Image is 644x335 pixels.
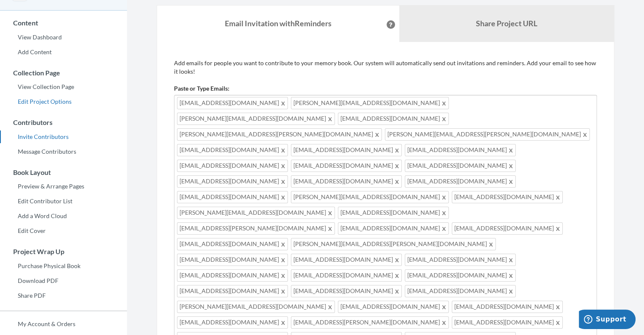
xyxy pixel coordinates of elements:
[0,248,127,255] h3: Project Wrap Up
[452,301,563,313] span: [EMAIL_ADDRESS][DOMAIN_NAME]
[291,316,449,329] span: [EMAIL_ADDRESS][PERSON_NAME][DOMAIN_NAME]
[177,316,288,329] span: [EMAIL_ADDRESS][DOMAIN_NAME]
[177,113,335,125] span: [PERSON_NAME][EMAIL_ADDRESS][DOMAIN_NAME]
[174,59,597,76] p: Add emails for people you want to contribute to your memory book. Our system will automatically s...
[338,222,449,235] span: [EMAIL_ADDRESS][DOMAIN_NAME]
[177,191,288,203] span: [EMAIL_ADDRESS][DOMAIN_NAME]
[452,222,563,235] span: [EMAIL_ADDRESS][DOMAIN_NAME]
[291,191,449,203] span: [PERSON_NAME][EMAIL_ADDRESS][DOMAIN_NAME]
[338,113,449,125] span: [EMAIL_ADDRESS][DOMAIN_NAME]
[177,97,288,109] span: [EMAIL_ADDRESS][DOMAIN_NAME]
[0,169,127,176] h3: Book Layout
[0,19,127,27] h3: Content
[405,285,516,297] span: [EMAIL_ADDRESS][DOMAIN_NAME]
[177,128,382,141] span: [PERSON_NAME][EMAIL_ADDRESS][PERSON_NAME][DOMAIN_NAME]
[452,316,563,329] span: [EMAIL_ADDRESS][DOMAIN_NAME]
[452,191,563,203] span: [EMAIL_ADDRESS][DOMAIN_NAME]
[405,175,516,188] span: [EMAIL_ADDRESS][DOMAIN_NAME]
[291,269,402,282] span: [EMAIL_ADDRESS][DOMAIN_NAME]
[0,119,127,126] h3: Contributors
[177,175,288,188] span: [EMAIL_ADDRESS][DOMAIN_NAME]
[338,301,449,313] span: [EMAIL_ADDRESS][DOMAIN_NAME]
[177,160,288,172] span: [EMAIL_ADDRESS][DOMAIN_NAME]
[177,301,335,313] span: [PERSON_NAME][EMAIL_ADDRESS][DOMAIN_NAME]
[291,175,402,188] span: [EMAIL_ADDRESS][DOMAIN_NAME]
[177,222,335,235] span: [EMAIL_ADDRESS][PERSON_NAME][DOMAIN_NAME]
[0,69,127,77] h3: Collection Page
[291,160,402,172] span: [EMAIL_ADDRESS][DOMAIN_NAME]
[291,97,449,109] span: [PERSON_NAME][EMAIL_ADDRESS][DOMAIN_NAME]
[177,269,288,282] span: [EMAIL_ADDRESS][DOMAIN_NAME]
[177,238,288,250] span: [EMAIL_ADDRESS][DOMAIN_NAME]
[405,269,516,282] span: [EMAIL_ADDRESS][DOMAIN_NAME]
[177,207,335,219] span: [PERSON_NAME][EMAIL_ADDRESS][DOMAIN_NAME]
[385,128,590,141] span: [PERSON_NAME][EMAIL_ADDRESS][PERSON_NAME][DOMAIN_NAME]
[291,254,402,266] span: [EMAIL_ADDRESS][DOMAIN_NAME]
[338,207,449,219] span: [EMAIL_ADDRESS][DOMAIN_NAME]
[405,144,516,156] span: [EMAIL_ADDRESS][DOMAIN_NAME]
[476,19,537,28] b: Share Project URL
[291,144,402,156] span: [EMAIL_ADDRESS][DOMAIN_NAME]
[405,160,516,172] span: [EMAIL_ADDRESS][DOMAIN_NAME]
[579,310,636,331] iframe: Opens a widget where you can chat to one of our agents
[405,254,516,266] span: [EMAIL_ADDRESS][DOMAIN_NAME]
[291,238,496,250] span: [PERSON_NAME][EMAIL_ADDRESS][PERSON_NAME][DOMAIN_NAME]
[177,285,288,297] span: [EMAIL_ADDRESS][DOMAIN_NAME]
[177,144,288,156] span: [EMAIL_ADDRESS][DOMAIN_NAME]
[225,19,332,28] strong: Email Invitation with Reminders
[291,285,402,297] span: [EMAIL_ADDRESS][DOMAIN_NAME]
[177,254,288,266] span: [EMAIL_ADDRESS][DOMAIN_NAME]
[174,84,229,93] label: Paste or Type Emails:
